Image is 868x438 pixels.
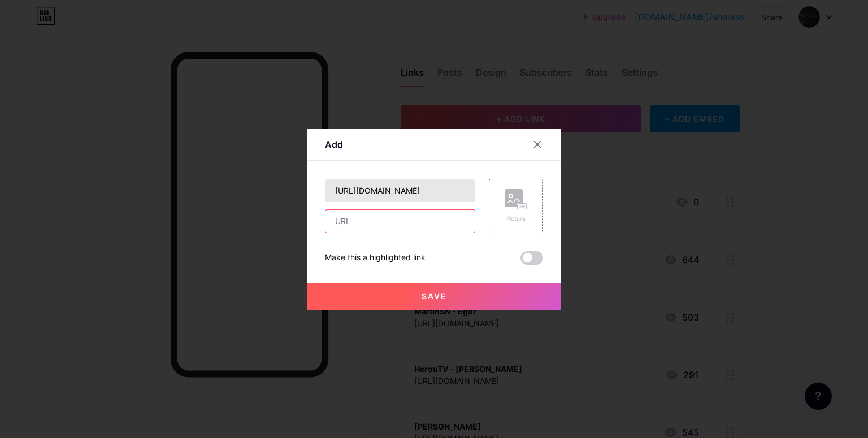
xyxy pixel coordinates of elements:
input: Title [325,179,475,202]
div: Picture [505,214,527,223]
div: Add [325,138,343,151]
button: Save [307,283,561,310]
input: URL [325,210,475,233]
span: Save [422,291,447,301]
div: Make this a highlighted link [325,251,426,265]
